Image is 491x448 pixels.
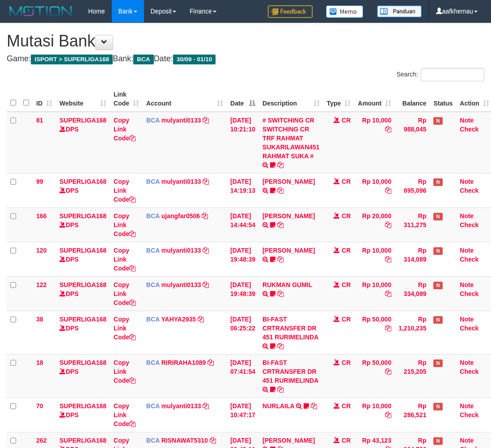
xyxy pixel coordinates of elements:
span: 99 [36,178,43,185]
a: Copy Link Code [114,281,135,306]
a: RIRIRAHA1089 [161,359,206,366]
a: Copy mulyanti0133 to clipboard [203,281,209,288]
a: Copy # SWITCHING CR SWITCHING CR TRF RAHMAT SUKARILAWAN451 RAHMAT SUKA # to clipboard [277,161,284,169]
td: DPS [56,112,110,173]
span: Has Note [433,403,442,410]
th: Website: activate to sort column ascending [56,86,110,112]
a: [PERSON_NAME] [262,247,315,254]
a: mulyanti0133 [161,247,201,254]
a: SUPERLIGA168 [59,359,106,366]
a: Note [460,402,474,410]
span: CR [342,212,351,220]
span: Has Note [433,359,442,367]
td: DPS [56,311,110,354]
td: Rp 10,000 [354,173,395,207]
a: Check [460,221,478,228]
a: SUPERLIGA168 [59,178,106,185]
td: [DATE] 19:48:39 [227,242,259,276]
td: [DATE] 19:48:39 [227,276,259,311]
span: Has Note [433,282,442,289]
td: [DATE] 14:19:13 [227,173,259,207]
span: Has Note [433,247,442,255]
a: Copy Link Code [114,247,135,272]
span: Has Note [433,117,442,125]
td: Rp 988,045 [395,112,430,173]
a: SUPERLIGA168 [59,437,106,444]
a: Note [460,316,474,323]
a: Copy Rp 10,000 to clipboard [385,256,391,263]
td: DPS [56,173,110,207]
span: CR [342,178,351,185]
span: CR [342,247,351,254]
a: Note [460,437,474,444]
a: Copy BI-FAST CRTRANSFER DR 451 RURIMELINDA to clipboard [277,386,284,393]
a: Copy mulyanti0133 to clipboard [203,247,209,254]
a: Copy Link Code [114,402,135,427]
td: Rp 286,521 [395,397,430,432]
span: CR [342,316,351,323]
a: Copy Link Code [114,178,135,203]
span: 70 [36,402,43,410]
label: Search: [397,68,484,81]
span: CR [342,437,351,444]
td: BI-FAST CRTRANSFER DR 451 RURIMELINDA [259,311,323,354]
a: [PERSON_NAME] [262,437,315,444]
a: ujangfar0506 [161,212,200,220]
a: Note [460,281,474,288]
a: mulyanti0133 [161,281,201,288]
span: CR [342,402,351,410]
td: Rp 50,000 [354,311,395,354]
span: BCA [133,55,153,64]
a: # SWITCHING CR SWITCHING CR TRF RAHMAT SUKARILAWAN451 RAHMAT SUKA # [262,117,320,160]
td: DPS [56,207,110,242]
a: Copy BI-FAST CRTRANSFER DR 451 RURIMELINDA to clipboard [277,342,284,350]
span: 166 [36,212,47,220]
a: Copy Link Code [114,359,135,384]
a: RISNAWAT5310 [161,437,208,444]
span: CR [342,359,351,366]
span: Has Note [433,178,442,186]
a: SUPERLIGA168 [59,247,106,254]
img: Feedback.jpg [268,5,313,18]
a: Check [460,325,478,332]
span: BCA [146,359,160,366]
a: SUPERLIGA168 [59,117,106,124]
span: Has Note [433,213,442,220]
span: 30/09 - 01/10 [173,55,216,64]
td: Rp 10,000 [354,276,395,311]
th: Description: activate to sort column ascending [259,86,323,112]
a: Copy RIRIRAHA1089 to clipboard [207,359,214,366]
span: Has Note [433,316,442,324]
span: 18 [36,359,43,366]
a: Copy Rp 10,000 to clipboard [385,126,391,133]
a: Copy Rp 10,000 to clipboard [385,290,391,297]
a: Copy Rp 50,000 to clipboard [385,325,391,332]
span: 122 [36,281,47,288]
a: Check [460,126,478,133]
th: Link Code: activate to sort column ascending [110,86,143,112]
a: mulyanti0133 [161,402,201,410]
th: Balance [395,86,430,112]
a: Check [460,368,478,375]
img: Button%20Memo.svg [326,5,364,18]
td: Rp 314,089 [395,242,430,276]
td: [DATE] 10:47:17 [227,397,259,432]
a: SUPERLIGA168 [59,281,106,288]
a: SUPERLIGA168 [59,402,106,410]
a: Check [460,411,478,418]
a: Copy Rp 10,000 to clipboard [385,187,391,194]
span: 120 [36,247,47,254]
a: Copy Link Code [114,212,135,237]
td: DPS [56,397,110,432]
input: Search: [421,68,484,81]
a: Copy mulyanti0133 to clipboard [203,402,209,410]
td: Rp 10,000 [354,397,395,432]
a: Note [460,359,474,366]
a: [PERSON_NAME] [262,178,315,185]
th: Date: activate to sort column descending [227,86,259,112]
span: CR [342,117,351,124]
td: Rp 50,000 [354,354,395,397]
a: NURLAILA [262,402,294,410]
span: Has Note [433,437,442,445]
span: 38 [36,316,43,323]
